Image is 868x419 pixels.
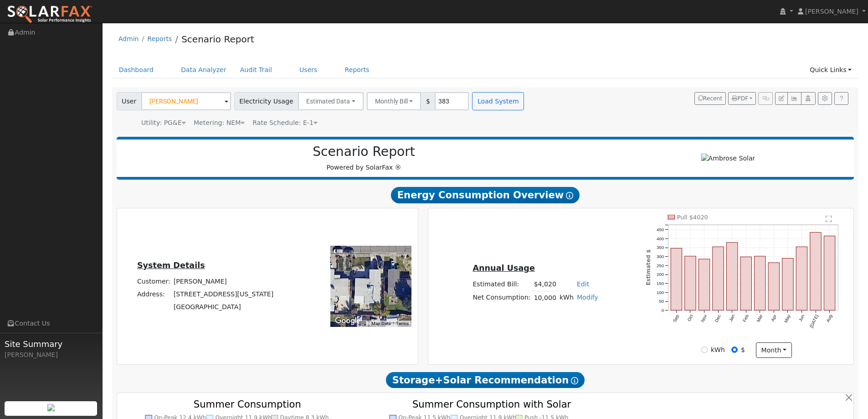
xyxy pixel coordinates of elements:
[532,278,558,291] td: $4,020
[571,377,578,384] i: Show Help
[7,5,92,24] img: SolarFax
[714,314,722,323] text: Dec
[732,95,748,102] span: PDF
[805,8,858,15] span: [PERSON_NAME]
[396,321,409,326] a: Terms (opens in new tab)
[713,247,724,310] rect: onclick=""
[558,291,575,304] td: kWh
[657,245,664,250] text: 350
[755,256,765,310] rect: onclick=""
[728,314,736,322] text: Jan
[421,92,435,110] span: $
[694,92,726,105] button: Recent
[472,92,524,110] button: Load System
[824,236,835,310] rect: onclick=""
[662,308,664,313] text: 0
[657,290,664,295] text: 100
[784,314,792,324] text: May
[798,314,806,322] text: Jun
[787,92,801,105] button: Multi-Series Graph
[135,275,172,288] td: Customer:
[711,345,725,355] label: kWh
[412,398,571,410] text: Summer Consumption with Solar
[141,92,231,110] input: Select a User
[5,338,98,350] span: Site Summary
[659,299,664,304] text: 50
[234,92,298,110] span: Electricity Usage
[740,257,751,310] rect: onclick=""
[657,281,664,286] text: 150
[194,398,301,410] text: Summer Consumption
[672,314,680,323] text: Sep
[775,92,788,105] button: Edit User
[700,314,708,323] text: Nov
[135,288,172,300] td: Address:
[147,35,172,42] a: Reports
[112,62,161,78] a: Dashboard
[298,92,364,110] button: Estimated Data
[367,92,421,110] button: Monthly Bill
[532,291,558,304] td: 10,000
[471,278,532,291] td: Estimated Bill:
[671,248,682,310] rect: onclick=""
[371,321,390,327] button: Map Data
[657,227,664,232] text: 450
[141,118,186,128] div: Utility: PG&E
[687,314,694,322] text: Oct
[333,315,363,327] img: Google
[577,294,598,301] a: Modify
[796,247,807,310] rect: onclick=""
[473,264,534,273] u: Annual Usage
[826,314,833,323] text: Aug
[699,259,710,310] rect: onclick=""
[818,92,832,105] button: Settings
[5,350,98,360] div: [PERSON_NAME]
[701,347,708,353] input: kWh
[233,62,279,78] a: Audit Trail
[338,62,376,78] a: Reports
[809,314,820,329] text: [DATE]
[359,321,365,327] button: Keyboard shortcuts
[391,187,580,203] span: Energy Consumption Overview
[117,92,142,110] span: User
[172,301,275,314] td: [GEOGRAPHIC_DATA]
[801,92,815,105] button: Login As
[194,118,245,128] div: Metering: NEM
[174,62,233,78] a: Data Analyzer
[657,236,664,241] text: 400
[727,243,738,310] rect: onclick=""
[47,404,55,411] img: retrieve
[742,314,750,323] text: Feb
[756,342,792,358] button: month
[118,35,139,42] a: Admin
[566,192,573,199] i: Show Help
[701,154,755,163] img: Ambrose Solar
[728,92,756,105] button: PDF
[803,62,858,78] a: Quick Links
[172,275,275,288] td: [PERSON_NAME]
[810,233,821,310] rect: onclick=""
[577,280,589,288] a: Edit
[756,314,764,323] text: Mar
[252,119,318,126] span: Alias: None
[657,254,664,259] text: 300
[731,347,738,353] input: $
[657,272,664,277] text: 200
[181,34,254,45] a: Scenario Report
[126,144,602,160] h2: Scenario Report
[386,372,585,388] span: Storage+Solar Recommendation
[741,345,745,355] label: $
[834,92,848,105] a: Help Link
[782,259,793,310] rect: onclick=""
[333,315,363,327] a: Open this area in Google Maps (opens a new window)
[685,256,696,310] rect: onclick=""
[826,215,832,222] text: 
[657,263,664,268] text: 250
[677,214,708,221] text: Pull $4020
[137,261,205,270] u: System Details
[645,249,652,285] text: Estimated $
[293,62,324,78] a: Users
[770,314,778,322] text: Apr
[769,263,780,310] rect: onclick=""
[471,291,532,304] td: Net Consumption:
